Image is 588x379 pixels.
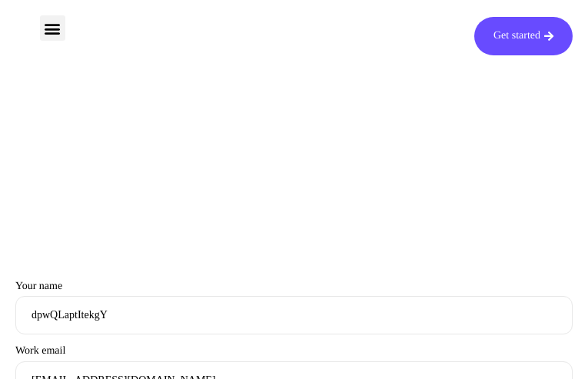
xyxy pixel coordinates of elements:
label: Your name [15,281,573,335]
div: Menu Toggle [40,15,65,41]
a: Get started [474,17,573,55]
span: Get started [493,31,540,42]
input: Your name [15,296,573,334]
